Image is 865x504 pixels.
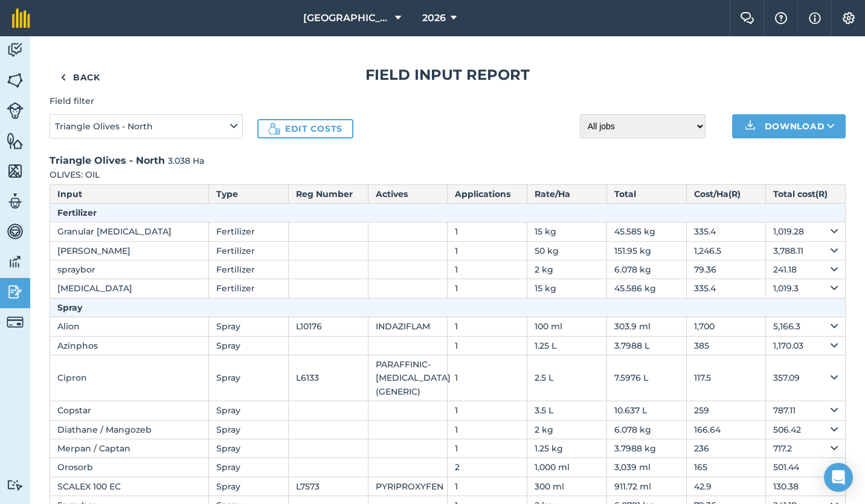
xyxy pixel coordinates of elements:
[606,241,686,260] td: 151.95 kg
[50,477,846,496] tr: SCALEX 100 ECSprayL7573PYRIPROXYFEN1300 ml911.72 ml42.9130.38
[527,317,607,336] td: 100 ml
[606,184,686,203] th: Total
[50,279,209,298] td: [MEDICAL_DATA]
[50,477,209,496] td: SCALEX 100 EC
[527,477,607,496] td: 300 ml
[686,355,766,401] td: 117.5
[766,222,846,241] td: 1,019.28
[766,401,846,420] td: 787.11
[268,123,280,135] img: Icon showing a money bag
[527,260,607,279] td: 2 kg
[606,317,686,336] td: 303.9 ml
[7,192,24,210] img: svg+xml;base64,PD94bWwgdmVyc2lvbj0iMS4wIiBlbmNvZGluZz0idXRmLTgiPz4KPCEtLSBHZW5lcmF0b3I6IEFkb2JlIE...
[50,355,846,401] tr: CipronSprayL6133PARAFFINIC-[MEDICAL_DATA](GENERIC)12.5 L7.5976 L117.5357.09
[766,279,846,298] td: 1,019.3
[368,355,448,401] td: PARAFFINIC-[MEDICAL_DATA](GENERIC)
[50,336,209,355] td: Azinphos
[448,279,527,298] td: 1
[606,336,686,355] td: 3.7988 L
[209,477,289,496] td: Spray
[368,317,448,336] td: INDAZIFLAM
[686,222,766,241] td: 335.4
[289,477,368,496] td: L7573
[766,355,846,401] td: 357.09
[50,94,243,108] h4: Field filter
[766,184,846,203] th: Total cost ( R )
[448,184,527,203] th: Applications
[686,477,766,496] td: 42.9
[209,184,289,203] th: Type
[60,70,66,85] img: svg+xml;base64,PHN2ZyB4bWxucz0iaHR0cDovL3d3dy53My5vcmcvMjAwMC9zdmciIHdpZHRoPSI5IiBoZWlnaHQ9IjI0Ii...
[606,260,686,279] td: 6.078 kg
[774,12,788,24] img: A question mark icon
[606,420,686,439] td: 6.078 kg
[422,11,446,25] span: 2026
[289,184,368,203] th: Reg Number
[448,401,527,420] td: 1
[50,439,209,458] td: Merpan / Captan
[606,439,686,458] td: 3.7988 kg
[766,241,846,260] td: 3,788.11
[527,222,607,241] td: 15 kg
[686,260,766,279] td: 79.36
[289,317,368,336] td: L10176
[7,132,24,150] img: svg+xml;base64,PHN2ZyB4bWxucz0iaHR0cDovL3d3dy53My5vcmcvMjAwMC9zdmciIHdpZHRoPSI1NiIgaGVpZ2h0PSI2MC...
[606,222,686,241] td: 45.585 kg
[50,336,846,355] tr: AzinphosSpray11.25 L3.7988 L3851,170.03
[50,279,846,298] tr: [MEDICAL_DATA]Fertilizer115 kg45.586 kg335.41,019.3
[448,317,527,336] td: 1
[209,355,289,401] td: Spray
[50,241,209,260] td: [PERSON_NAME]
[824,463,853,492] div: Open Intercom Messenger
[448,458,527,477] td: 2
[7,41,24,59] img: svg+xml;base64,PD94bWwgdmVyc2lvbj0iMS4wIiBlbmNvZGluZz0idXRmLTgiPz4KPCEtLSBHZW5lcmF0b3I6IEFkb2JlIE...
[209,222,289,241] td: Fertilizer
[50,298,846,317] th: Spray
[606,401,686,420] td: 10.637 L
[289,355,368,401] td: L6133
[209,458,289,477] td: Spray
[50,184,209,203] th: Input
[50,65,111,89] a: Back
[55,120,155,133] span: Triangle Olives - North
[209,279,289,298] td: Fertilizer
[50,317,209,336] td: Alion
[209,317,289,336] td: Spray
[368,184,448,203] th: Actives
[168,155,204,166] span: 3.038 Ha
[527,184,607,203] th: Rate/ Ha
[766,317,846,336] td: 5,166.3
[50,260,209,279] td: spraybor
[686,439,766,458] td: 236
[686,420,766,439] td: 166.64
[50,222,209,241] td: Granular [MEDICAL_DATA]
[303,11,390,25] span: [GEOGRAPHIC_DATA]
[50,114,243,138] button: Triangle Olives - North
[686,184,766,203] th: Cost / Ha ( R )
[209,439,289,458] td: Spray
[50,168,846,181] p: OLIVES: OIL
[7,479,24,491] img: svg+xml;base64,PD94bWwgdmVyc2lvbj0iMS4wIiBlbmNvZGluZz0idXRmLTgiPz4KPCEtLSBHZW5lcmF0b3I6IEFkb2JlIE...
[50,203,846,222] th: Fertilizer
[50,317,846,336] tr: AlionSprayL10176INDAZIFLAM1100 ml303.9 ml1,7005,166.3
[527,420,607,439] td: 2 kg
[766,458,846,477] td: 501.44
[209,420,289,439] td: Spray
[448,477,527,496] td: 1
[527,355,607,401] td: 2.5 L
[448,260,527,279] td: 1
[257,119,353,138] a: Edit costs
[766,260,846,279] td: 241.18
[50,241,846,260] tr: [PERSON_NAME]Fertilizer150 kg151.95 kg1,246.53,788.11
[209,336,289,355] td: Spray
[50,458,209,477] td: Orosorb
[7,253,24,271] img: svg+xml;base64,PD94bWwgdmVyc2lvbj0iMS4wIiBlbmNvZGluZz0idXRmLTgiPz4KPCEtLSBHZW5lcmF0b3I6IEFkb2JlIE...
[448,420,527,439] td: 1
[7,222,24,241] img: svg+xml;base64,PD94bWwgdmVyc2lvbj0iMS4wIiBlbmNvZGluZz0idXRmLTgiPz4KPCEtLSBHZW5lcmF0b3I6IEFkb2JlIE...
[686,401,766,420] td: 259
[527,279,607,298] td: 15 kg
[50,222,846,241] tr: Granular [MEDICAL_DATA]Fertilizer115 kg45.585 kg335.41,019.28
[686,458,766,477] td: 165
[448,355,527,401] td: 1
[12,8,30,28] img: fieldmargin Logo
